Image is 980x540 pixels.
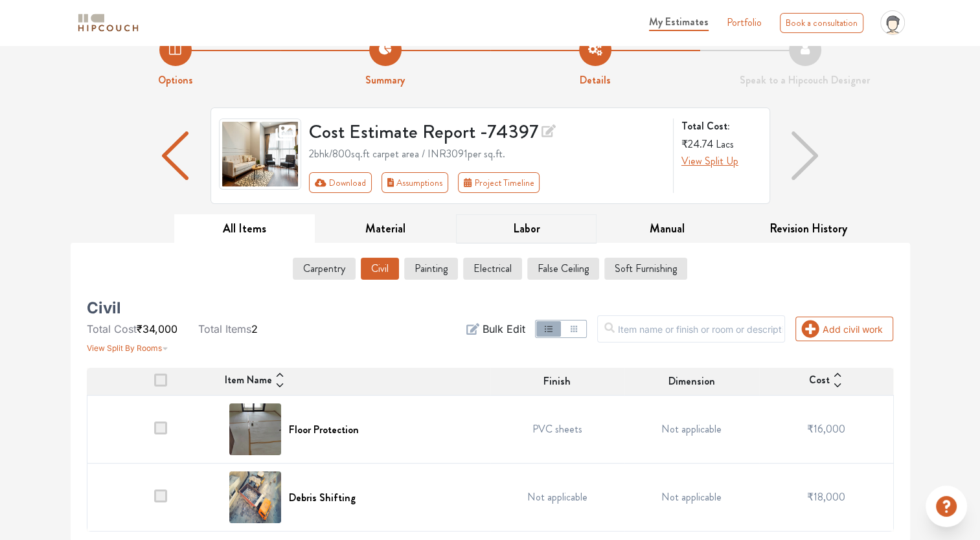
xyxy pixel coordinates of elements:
[597,214,738,243] button: Manual
[543,374,571,389] span: Finish
[681,153,738,168] span: View Split Up
[490,396,625,464] td: PVC sheets
[293,258,356,280] button: Carpentry
[463,258,522,280] button: Electrical
[289,491,356,504] h6: Debris Shifting
[809,372,830,390] span: Cost
[87,303,121,313] h5: Civil
[668,374,715,389] span: Dimension
[382,172,449,193] button: Assumptions
[229,471,281,523] img: Debris Shifting
[740,73,870,87] strong: Speak to a Hipcouch Designer
[807,489,845,504] span: ₹18,000
[624,396,759,464] td: Not applicable
[309,146,665,162] div: 2bhk / 800 sq.ft carpet area / INR 3091 per sq.ft.
[158,73,193,87] strong: Options
[780,13,863,33] div: Book a consultation
[361,258,399,280] button: Civil
[597,315,785,343] input: Item name or finish or room or description
[624,464,759,532] td: Not applicable
[76,8,141,38] span: logo-horizontal.svg
[458,172,540,193] button: Project Timeline
[482,321,525,337] span: Bulk Edit
[604,258,687,280] button: Soft Furnishing
[76,12,141,34] img: logo-horizontal.svg
[162,131,188,180] img: arrow left
[309,172,372,193] button: Download
[727,15,762,30] a: Portfolio
[681,153,738,169] button: View Split Up
[289,423,359,436] h6: Floor Protection
[795,317,893,341] button: Add civil work
[309,172,550,193] div: First group
[198,322,251,335] span: Total Items
[807,422,845,436] span: ₹16,000
[87,322,137,335] span: Total Cost
[490,464,625,532] td: Not applicable
[309,172,665,193] div: Toolbar with button groups
[580,73,611,87] strong: Details
[174,214,315,243] button: All Items
[681,137,713,152] span: ₹24.74
[456,214,597,243] button: Labor
[365,73,405,87] strong: Summary
[309,118,665,144] h3: Cost Estimate Report - 74397
[738,214,879,243] button: Revision History
[229,403,281,455] img: Floor Protection
[198,321,258,337] li: 2
[466,321,525,337] button: Bulk Edit
[137,322,177,335] span: ₹34,000
[527,258,599,280] button: False Ceiling
[716,137,734,152] span: Lacs
[225,372,272,390] span: Item Name
[792,131,817,180] img: arrow right
[649,14,709,29] span: My Estimates
[87,343,162,353] span: View Split By Rooms
[681,118,759,134] strong: Total Cost:
[87,337,168,355] button: View Split By Rooms
[219,118,302,190] img: gallery
[404,258,458,280] button: Painting
[315,214,456,243] button: Material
